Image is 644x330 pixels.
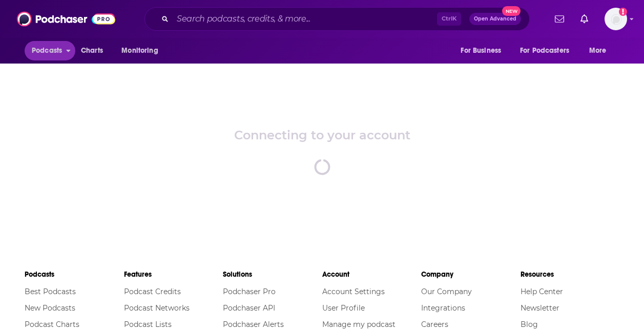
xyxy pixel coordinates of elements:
[521,303,559,313] a: Newsletter
[322,303,365,313] a: User Profile
[521,265,620,283] li: Resources
[421,287,472,296] a: Our Company
[25,303,75,313] a: New Podcasts
[421,320,448,329] a: Careers
[474,16,516,22] span: Open Advanced
[32,44,62,58] span: Podcasts
[25,41,75,60] button: open menu
[605,8,627,30] span: Logged in as Shift_2
[576,10,592,28] a: Show notifications dropdown
[520,44,569,58] span: For Podcasters
[513,41,584,60] button: open menu
[521,320,538,329] a: Blog
[437,12,461,26] span: Ctrl K
[589,44,607,58] span: More
[124,320,172,329] a: Podcast Lists
[223,303,275,313] a: Podchaser API
[121,44,158,58] span: Monitoring
[223,287,276,296] a: Podchaser Pro
[144,7,530,31] div: Search podcasts, credits, & more...
[114,41,171,60] button: open menu
[502,6,521,16] span: New
[551,10,568,28] a: Show notifications dropdown
[453,41,514,60] button: open menu
[25,320,79,329] a: Podcast Charts
[17,9,115,29] img: Podchaser - Follow, Share and Rate Podcasts
[81,44,103,58] span: Charts
[461,44,501,58] span: For Business
[322,265,422,283] li: Account
[605,8,627,30] button: Show profile menu
[173,11,437,27] input: Search podcasts, credits, & more...
[469,13,521,25] button: Open AdvancedNew
[322,320,396,329] a: Manage my podcast
[521,287,563,296] a: Help Center
[322,287,385,296] a: Account Settings
[234,128,410,142] div: Connecting to your account
[223,265,322,283] li: Solutions
[124,287,181,296] a: Podcast Credits
[421,265,521,283] li: Company
[25,287,76,296] a: Best Podcasts
[124,303,190,313] a: Podcast Networks
[74,41,109,60] a: Charts
[124,265,223,283] li: Features
[223,320,284,329] a: Podchaser Alerts
[605,8,627,30] img: User Profile
[25,265,124,283] li: Podcasts
[582,41,619,60] button: open menu
[421,303,465,313] a: Integrations
[619,8,627,16] svg: Add a profile image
